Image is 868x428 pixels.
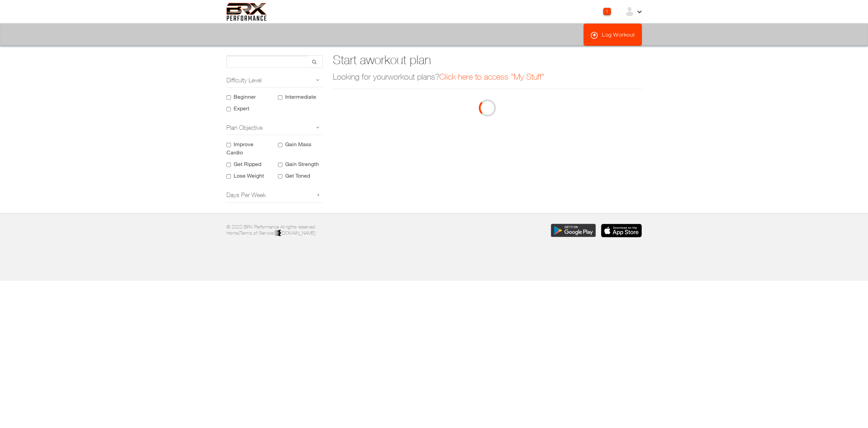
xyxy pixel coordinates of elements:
label: Expert [234,105,249,111]
img: colorblack-fill [275,230,281,237]
label: Beginner [234,93,256,100]
a: Log Workout [584,24,642,46]
a: Click here to access "My Stuff" [439,72,544,81]
h2: Start a workout plan [333,55,642,65]
a: [DOMAIN_NAME] [275,230,315,236]
a: Home [226,230,239,236]
div: 1 [603,8,611,15]
a: Terms of Service [240,230,274,236]
label: Improve Cardio [226,141,253,155]
p: © 2025 BRX Performance All rights reserved. | | [226,224,429,237]
h1: Looking for your workout plans ? [333,72,642,89]
div: Loading... [477,98,497,118]
h2: Plan Objective [226,121,323,135]
img: Download the BRX Performance app for iOS [601,224,642,237]
label: Intermediate [285,93,316,100]
label: Lose Weight [234,172,264,179]
img: Download the BRX Performance app for Google Play [551,224,596,237]
label: Get Ripped [234,161,261,167]
img: 6f7da32581c89ca25d665dc3aae533e4f14fe3ef_original.svg [226,3,267,21]
label: Gain Mass [285,141,311,147]
h2: Difficulty Level [226,73,323,88]
label: Gain Strength [285,161,319,167]
img: ex-default-user.svg [624,6,635,17]
h2: Days Per Week [226,188,323,203]
label: Get Toned [285,172,310,179]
